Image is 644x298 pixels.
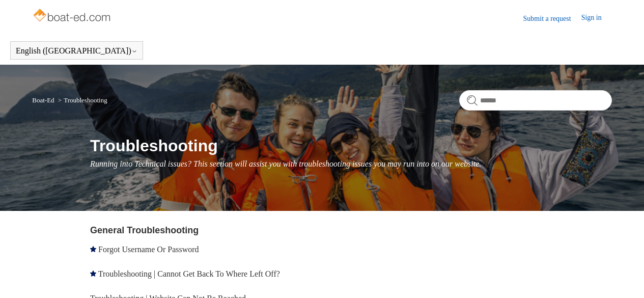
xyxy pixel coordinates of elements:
[523,13,581,24] a: Submit a request
[32,96,56,104] li: Boat-Ed
[459,90,612,111] input: Search
[90,158,612,170] p: Running into Technical issues? This section will assist you with troubleshooting issues you may r...
[16,46,137,56] button: English ([GEOGRAPHIC_DATA])
[98,245,199,254] a: Forgot Username Or Password
[98,269,280,278] a: Troubleshooting | Cannot Get Back To Where Left Off?
[56,96,107,104] li: Troubleshooting
[90,270,96,277] svg: Promoted article
[90,133,612,158] h1: Troubleshooting
[32,96,54,104] a: Boat-Ed
[32,6,113,26] img: Boat-Ed Help Center home page
[581,12,612,24] a: Sign in
[90,246,96,252] svg: Promoted article
[90,225,199,235] a: General Troubleshooting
